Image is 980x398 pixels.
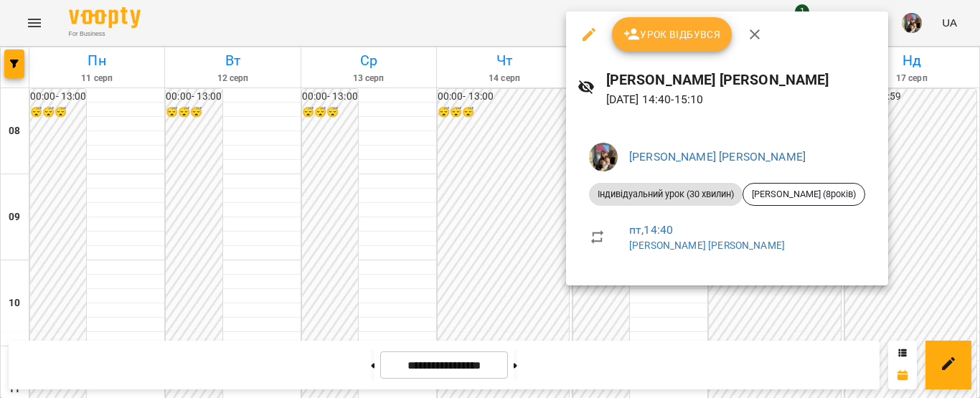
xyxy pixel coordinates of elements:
div: [PERSON_NAME] (8років) [743,183,865,206]
h6: [PERSON_NAME] [PERSON_NAME] [606,69,877,91]
p: [DATE] 14:40 - 15:10 [606,91,877,108]
span: [PERSON_NAME] (8років) [743,188,864,201]
button: Урок відбувся [612,17,732,52]
a: [PERSON_NAME] [PERSON_NAME] [629,150,806,164]
img: 497ea43cfcb3904c6063eaf45c227171.jpeg [589,143,618,171]
a: пт , 14:40 [629,223,673,237]
span: Індивідуальний урок (30 хвилин) [589,188,743,201]
span: Урок відбувся [623,26,721,43]
a: [PERSON_NAME] [PERSON_NAME] [629,240,785,251]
